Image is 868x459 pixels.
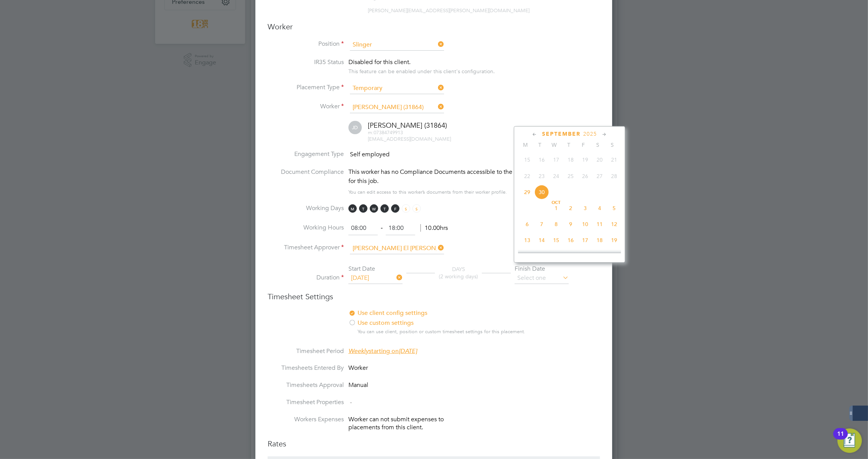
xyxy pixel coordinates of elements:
label: Position [268,40,344,48]
h3: Worker [268,22,600,32]
span: [EMAIL_ADDRESS][DOMAIN_NAME] [368,136,451,142]
span: 6 [520,217,534,231]
span: [PERSON_NAME][EMAIL_ADDRESS][PERSON_NAME][DOMAIN_NAME] [368,7,529,14]
span: 5 [607,201,621,215]
div: 11 [837,434,844,444]
input: Search for... [350,39,444,51]
span: Manual [348,381,368,389]
label: Timesheet Approver [268,244,344,252]
span: Worker can not submit expenses to placements from this client. [348,416,444,431]
span: 26 [578,169,592,183]
span: 17 [549,152,563,167]
span: 28 [607,169,621,183]
span: F [576,141,590,148]
span: F [391,204,400,213]
span: T [562,141,576,148]
em: Weekly [348,347,369,355]
label: Timesheet Period [268,347,344,355]
div: You can edit access to this worker’s documents from their worker profile. [348,188,507,197]
input: Search for... [350,243,444,254]
span: 24 [578,249,592,264]
label: Use custom settings [348,319,537,327]
input: 08:00 [348,221,378,235]
span: 19 [578,152,592,167]
span: 1 [549,201,563,215]
span: T [380,204,389,213]
span: (2 working days) [439,273,478,280]
div: Start Date [348,265,403,273]
label: Document Compliance [268,167,344,195]
span: JD [348,121,362,134]
span: T [359,204,367,213]
span: W [370,204,378,213]
span: ‐ [379,224,384,232]
label: Timesheets Approval [268,381,344,389]
label: IR35 Status [268,58,344,66]
span: starting on [348,347,417,355]
span: M [518,141,533,148]
div: You can use client, position or custom timesheet settings for this placement. [358,329,543,335]
span: 20 [520,249,534,264]
span: 25 [563,169,578,183]
div: Finish Date [515,265,569,273]
span: 17 [578,233,592,247]
span: 07384749913 [368,129,403,136]
label: Use client config settings [348,309,537,317]
label: Worker [268,103,344,111]
label: Placement Type [268,83,344,91]
em: [DATE] [399,347,417,355]
span: S [402,204,410,213]
span: 20 [592,152,607,167]
span: 30 [534,185,549,199]
span: m: [368,129,374,136]
span: 10 [578,217,592,231]
span: 24 [549,169,563,183]
label: Working Hours [268,224,344,232]
span: 22 [520,169,534,183]
h3: Rates [268,439,600,449]
span: 14 [534,233,549,247]
span: 22 [549,249,563,264]
input: Select one [515,273,569,284]
label: Engagement Type [268,150,344,158]
span: 16 [534,152,549,167]
span: Disabled for this client. [348,58,411,66]
span: 18 [592,233,607,247]
span: 16 [563,233,578,247]
span: 7 [534,217,549,231]
h3: Timesheet Settings [268,292,600,302]
span: 27 [592,169,607,183]
span: 13 [520,233,534,247]
div: This feature can be enabled under this client's configuration. [348,66,495,75]
span: September [542,131,581,137]
label: Timesheets Entered By [268,364,344,372]
span: S [590,141,605,148]
span: 23 [534,169,549,183]
span: 9 [563,217,578,231]
div: DAYS [435,266,482,279]
span: Self employed [350,151,390,158]
span: 21 [607,152,621,167]
span: T [533,141,547,148]
span: S [412,204,421,213]
span: [PERSON_NAME] (31864) [368,121,447,130]
span: W [547,141,562,148]
span: 15 [549,233,563,247]
button: Open Resource Center, 11 new notifications [838,429,862,453]
div: This worker has no Compliance Documents accessible to the End Hirer and might not qualify for thi... [348,167,600,186]
span: Oct [549,201,563,205]
span: 21 [534,249,549,264]
span: 2 [563,201,578,215]
span: 25 [592,249,607,264]
span: 8 [549,217,563,231]
label: Workers Expenses [268,416,344,424]
span: 11 [592,217,607,231]
label: Timesheet Properties [268,398,344,406]
span: 23 [563,249,578,264]
input: Search for... [350,102,444,113]
label: Duration [268,274,344,282]
span: - [350,398,352,406]
span: 12 [607,217,621,231]
span: 15 [520,152,534,167]
span: Worker [348,364,368,372]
